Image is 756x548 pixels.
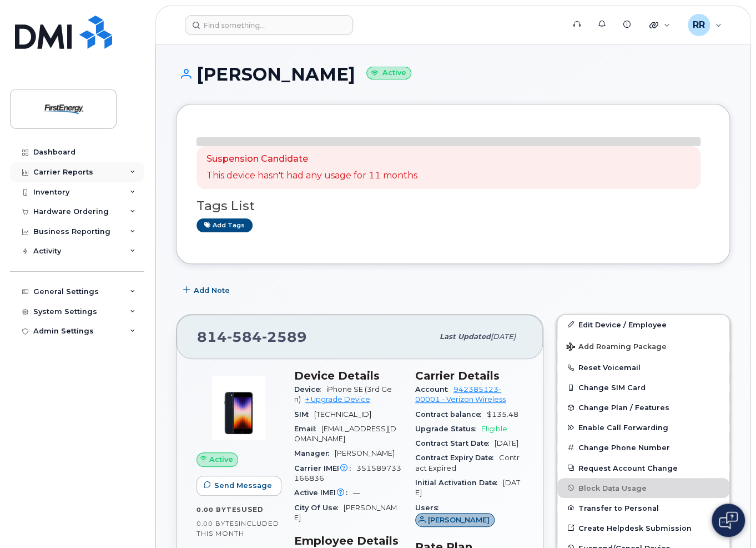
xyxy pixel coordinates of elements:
a: 942385123-00001 - Verizon Wireless [415,385,506,403]
span: Send Message [214,480,272,491]
span: — [353,489,360,497]
span: Upgrade Status [415,425,481,433]
span: Account [415,385,453,393]
a: [PERSON_NAME] [415,516,495,524]
button: Change Phone Number [557,437,729,457]
button: Send Message [196,476,281,496]
span: Contract Expired [415,454,520,472]
span: $135.48 [487,410,518,419]
h3: Employee Details [294,534,402,547]
span: 0.00 Bytes [196,506,241,514]
span: Add Roaming Package [566,342,667,353]
span: 814 [197,328,307,345]
button: Block Data Usage [557,478,729,498]
button: Transfer to Personal [557,498,729,518]
button: Change SIM Card [557,377,729,397]
span: Active [209,454,233,465]
span: City Of Use [294,504,344,512]
span: 2589 [262,328,307,345]
span: Active IMEI [294,489,353,497]
h3: Device Details [294,369,402,382]
span: 0.00 Bytes [196,520,239,527]
button: Add Roaming Package [557,335,729,357]
button: Add Note [176,281,239,301]
button: Request Account Change [557,458,729,478]
a: Add tags [196,218,253,232]
img: Open chat [719,511,738,529]
img: image20231002-3703462-1angbar.jpeg [205,375,272,441]
span: [PERSON_NAME] [428,515,490,525]
small: Active [366,67,411,79]
p: This device hasn't had any usage for 11 months [206,170,417,182]
span: Users [415,504,444,512]
span: Enable Call Forwarding [578,424,668,432]
span: Initial Activation Date [415,479,503,487]
a: + Upgrade Device [305,395,370,403]
span: Contract balance [415,410,487,419]
span: [DATE] [495,439,518,447]
h3: Carrier Details [415,369,523,382]
span: Email [294,425,321,433]
span: 584 [227,328,262,345]
span: iPhone SE (3rd Gen) [294,385,392,403]
span: SIM [294,410,314,419]
span: Eligible [481,425,507,433]
button: Reset Voicemail [557,357,729,377]
span: [PERSON_NAME] [294,504,397,522]
p: Suspension Candidate [206,153,417,166]
span: Change Plan / Features [578,403,669,412]
span: Carrier IMEI [294,464,356,472]
span: Add Note [194,285,230,296]
span: Manager [294,449,335,457]
span: Contract Start Date [415,439,495,447]
h1: [PERSON_NAME] [176,64,730,84]
span: [EMAIL_ADDRESS][DOMAIN_NAME] [294,425,396,443]
h3: Tags List [196,199,709,213]
button: Change Plan / Features [557,397,729,417]
span: Last updated [440,332,491,341]
span: [DATE] [491,332,516,341]
a: Edit Device / Employee [557,315,729,335]
a: Create Helpdesk Submission [557,518,729,538]
span: used [241,505,264,514]
span: Contract Expiry Date [415,454,499,462]
span: Device [294,385,326,393]
button: Enable Call Forwarding [557,417,729,437]
span: [TECHNICAL_ID] [314,410,371,419]
span: [PERSON_NAME] [335,449,395,457]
